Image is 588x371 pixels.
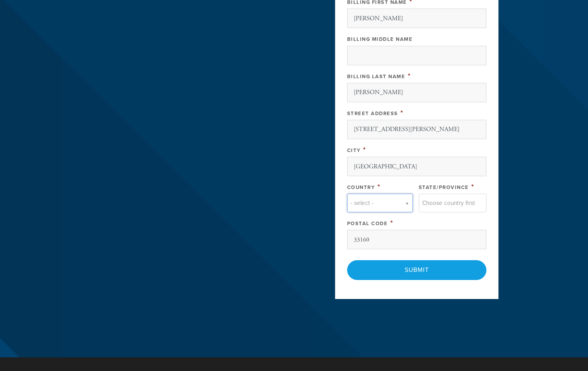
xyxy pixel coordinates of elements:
span: This field is required. [408,72,411,80]
label: Street Address [347,110,398,117]
label: City [347,147,361,154]
span: - select - [351,198,374,208]
a: - select - [347,194,413,212]
label: Billing Middle Name [347,36,413,42]
span: Choose country first [422,198,475,208]
label: Postal Code [347,220,388,227]
label: Billing Last Name [347,73,405,80]
span: This field is required. [363,145,366,154]
a: Choose country first [419,194,486,212]
label: State/Province [419,184,469,191]
span: This field is required. [377,182,381,191]
span: This field is required. [471,182,474,191]
span: This field is required. [400,108,404,117]
span: This field is required. [390,219,393,227]
label: Country [347,184,375,191]
input: Submit [347,260,486,280]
